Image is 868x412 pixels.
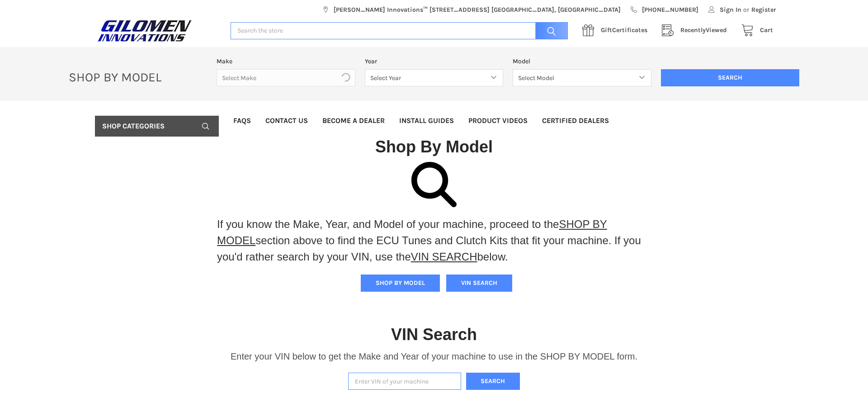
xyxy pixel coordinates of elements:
[577,25,657,36] a: GiftCertificates
[391,324,477,345] h1: VIN Search
[348,373,461,390] input: Enter VIN of your machine
[657,25,736,36] a: RecentlyViewed
[217,218,607,246] a: SHOP BY MODEL
[601,26,612,34] span: Gift
[661,69,800,86] input: Search
[334,5,621,14] span: [PERSON_NAME] Innovations™ [STREET_ADDRESS] [GEOGRAPHIC_DATA], [GEOGRAPHIC_DATA]
[535,110,616,131] a: Certified Dealers
[365,57,504,66] label: Year
[95,19,221,42] a: GILOMEN INNOVATIONS
[258,110,315,131] a: Contact Us
[680,26,706,34] span: Recently
[95,137,773,157] h1: Shop By Model
[736,25,773,36] a: Cart
[392,110,461,131] a: Install Guides
[217,57,355,66] label: Make
[601,26,647,34] span: Certificates
[315,110,392,131] a: Become a Dealer
[64,69,212,85] p: SHOP BY MODEL
[95,19,194,42] img: GILOMEN INNOVATIONS
[466,373,520,390] button: Search
[720,5,741,14] span: Sign In
[513,57,651,66] label: Model
[217,216,651,265] p: If you know the Make, Year, and Model of your machine, proceed to the section above to find the E...
[461,110,535,131] a: Product Videos
[531,22,568,40] input: Search
[760,26,773,34] span: Cart
[642,5,698,14] span: [PHONE_NUMBER]
[231,22,568,40] input: Search the store
[446,275,512,292] button: VIN SEARCH
[226,110,258,131] a: FAQs
[411,251,477,263] a: VIN SEARCH
[231,350,637,363] p: Enter your VIN below to get the Make and Year of your machine to use in the SHOP BY MODEL form.
[680,26,727,34] span: Viewed
[95,116,219,137] a: Shop Categories
[361,275,440,292] button: SHOP BY MODEL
